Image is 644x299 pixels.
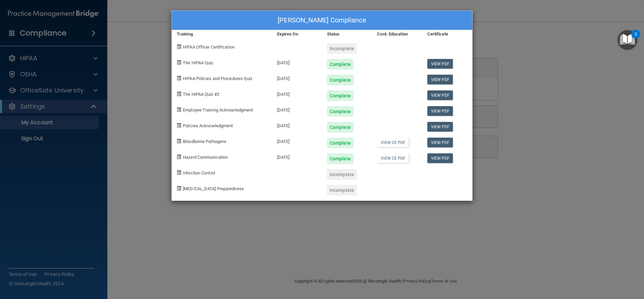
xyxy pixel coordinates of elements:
div: [DATE] [272,85,322,101]
a: View PDF [427,106,453,116]
div: [PERSON_NAME] Compliance [172,11,472,30]
div: Complete [327,75,354,85]
div: [DATE] [272,133,322,148]
div: [DATE] [272,101,322,117]
div: Complete [327,153,354,164]
button: Open Resource Center, 2 new notifications [618,30,637,50]
div: [DATE] [272,54,322,70]
a: View PDF [427,90,453,100]
a: View PDF [427,59,453,69]
div: Certificate [422,30,472,38]
span: Employee Training Acknowledgment [183,107,253,113]
span: Hazard Communication [183,155,228,160]
div: Complete [327,122,354,133]
span: Policies Acknowledgment [183,123,233,128]
span: [MEDICAL_DATA] Preparedness [183,186,244,191]
span: Infection Control [183,170,215,175]
span: HIPAA Officer Certification [183,45,234,50]
div: Expires On [272,30,322,38]
div: Incomplete [327,43,357,54]
div: Complete [327,138,354,148]
div: Status [322,30,372,38]
a: View PDF [427,153,453,163]
span: HIPAA Policies and Procedures Quiz [183,76,252,81]
div: Training [172,30,272,38]
div: [DATE] [272,148,322,164]
div: Cont. Education [372,30,422,38]
div: Incomplete [327,169,357,180]
div: 2 [635,34,637,43]
span: Bloodborne Pathogens [183,139,226,144]
span: The HIPAA Quiz #2 [183,92,219,97]
div: [DATE] [272,117,322,133]
div: Complete [327,90,354,101]
span: The HIPAA Quiz [183,60,213,65]
a: View PDF [427,75,453,84]
a: View PDF [427,122,453,132]
div: [DATE] [272,70,322,85]
div: Complete [327,59,354,70]
a: View CE PDF [377,153,409,163]
a: View PDF [427,138,453,147]
div: Complete [327,106,354,117]
a: View CE PDF [377,138,409,147]
div: Incomplete [327,185,357,196]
